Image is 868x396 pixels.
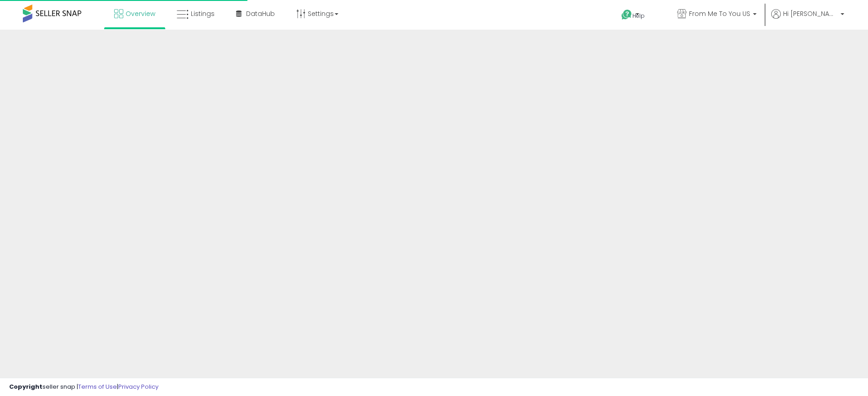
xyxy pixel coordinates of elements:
a: Privacy Policy [118,382,158,391]
a: Help [614,2,663,30]
span: Hi [PERSON_NAME] [783,9,838,18]
a: Hi [PERSON_NAME] [771,9,844,30]
i: Get Help [621,9,632,21]
span: Help [632,12,645,20]
a: Terms of Use [78,382,117,391]
span: From Me To You US [689,9,750,18]
span: DataHub [246,9,275,18]
span: Listings [191,9,215,18]
strong: Copyright [9,382,42,391]
div: seller snap | | [9,383,158,391]
span: Overview [126,9,155,18]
